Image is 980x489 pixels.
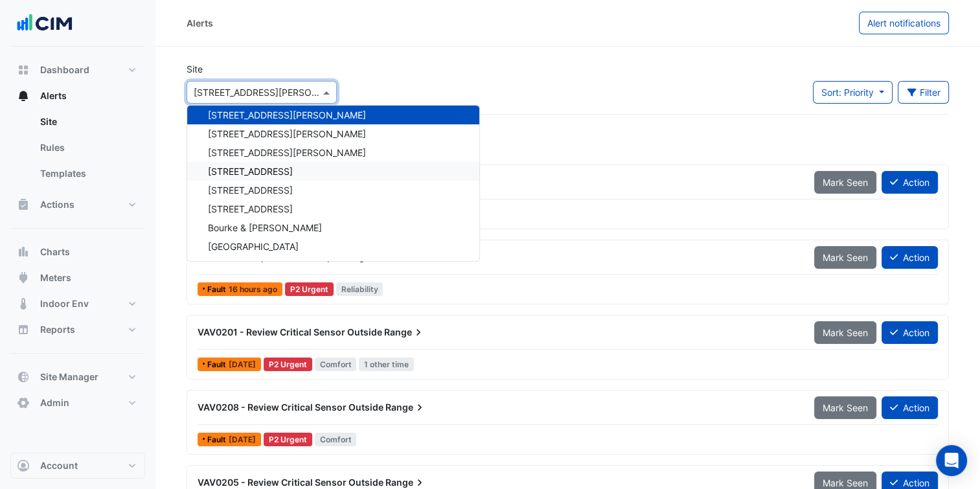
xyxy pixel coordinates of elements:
[10,265,145,291] button: Meters
[198,402,383,413] span: VAV0208 - Review Critical Sensor Outside
[17,63,30,76] app-icon: Dashboard
[264,433,312,446] div: P2 Urgent
[40,323,75,336] span: Reports
[882,246,938,269] button: Action
[40,198,74,211] span: Actions
[208,203,293,214] span: [STREET_ADDRESS]
[859,12,949,34] button: Alert notifications
[187,105,480,262] ng-dropdown-panel: Options list
[17,396,30,409] app-icon: Admin
[40,297,89,310] span: Indoor Env
[821,87,874,98] span: Sort: Priority
[40,459,78,472] span: Account
[17,89,30,102] app-icon: Alerts
[198,477,383,488] span: VAV0205 - Review Critical Sensor Outside
[10,317,145,343] button: Reports
[208,185,293,196] span: [STREET_ADDRESS]
[264,358,312,371] div: P2 Urgent
[315,433,357,446] span: Comfort
[16,10,74,36] img: Company Logo
[208,260,299,271] span: [GEOGRAPHIC_DATA]
[882,321,938,344] button: Action
[40,370,98,383] span: Site Manager
[17,271,30,284] app-icon: Meters
[10,453,145,479] button: Account
[17,323,30,336] app-icon: Reports
[229,284,277,294] span: Wed 10-Sep-2025 18:07 AEST
[10,390,145,416] button: Admin
[882,171,938,194] button: Action
[208,109,366,120] span: [STREET_ADDRESS][PERSON_NAME]
[823,477,868,488] span: Mark Seen
[813,81,893,104] button: Sort: Priority
[867,17,940,28] span: Alert notifications
[17,370,30,383] app-icon: Site Manager
[207,436,229,444] span: Fault
[814,321,876,344] button: Mark Seen
[187,62,203,76] label: Site
[208,241,299,252] span: [GEOGRAPHIC_DATA]
[17,198,30,211] app-icon: Actions
[385,476,426,489] span: Range
[898,81,950,104] button: Filter
[936,445,967,476] div: Open Intercom Messenger
[10,364,145,390] button: Site Manager
[823,402,868,413] span: Mark Seen
[208,166,293,177] span: [STREET_ADDRESS]
[40,396,69,409] span: Admin
[229,359,256,369] span: Tue 09-Sep-2025 16:51 AEST
[40,63,89,76] span: Dashboard
[208,147,366,158] span: [STREET_ADDRESS][PERSON_NAME]
[30,135,145,161] a: Rules
[10,109,145,192] div: Alerts
[17,245,30,258] app-icon: Charts
[208,222,322,233] span: Bourke & [PERSON_NAME]
[30,109,145,135] a: Site
[814,246,876,269] button: Mark Seen
[814,171,876,194] button: Mark Seen
[10,83,145,109] button: Alerts
[823,252,868,263] span: Mark Seen
[10,239,145,265] button: Charts
[10,291,145,317] button: Indoor Env
[882,396,938,419] button: Action
[207,361,229,369] span: Fault
[336,282,383,296] span: Reliability
[10,192,145,218] button: Actions
[229,435,256,444] span: Tue 09-Sep-2025 15:32 AEST
[40,271,71,284] span: Meters
[207,286,229,293] span: Fault
[823,327,868,338] span: Mark Seen
[208,128,366,139] span: [STREET_ADDRESS][PERSON_NAME]
[198,326,382,337] span: VAV0201 - Review Critical Sensor Outside
[814,396,876,419] button: Mark Seen
[385,401,426,414] span: Range
[359,358,414,371] span: 1 other time
[30,161,145,187] a: Templates
[285,282,334,296] div: P2 Urgent
[40,89,67,102] span: Alerts
[187,16,213,30] div: Alerts
[17,297,30,310] app-icon: Indoor Env
[315,358,357,371] span: Comfort
[40,245,70,258] span: Charts
[10,57,145,83] button: Dashboard
[384,326,425,339] span: Range
[823,177,868,188] span: Mark Seen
